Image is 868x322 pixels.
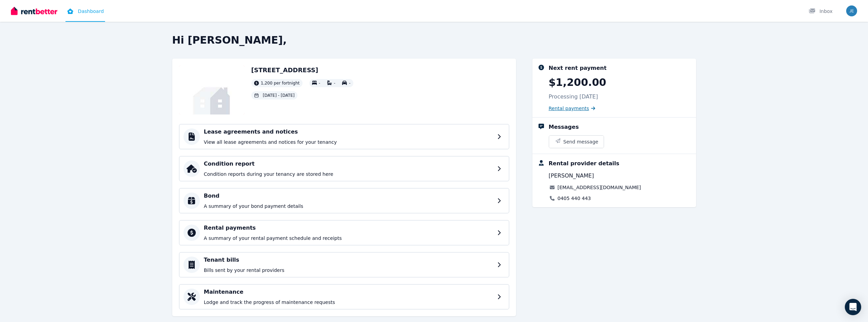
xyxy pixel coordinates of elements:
span: Rental payments [549,105,589,112]
p: A summary of your rental payment schedule and receipts [204,235,493,242]
span: - [334,81,335,86]
h2: Hi [PERSON_NAME], [172,34,696,46]
h4: Maintenance [204,288,493,296]
a: [EMAIL_ADDRESS][DOMAIN_NAME] [558,184,641,191]
p: View all lease agreements and notices for your tenancy [204,139,493,145]
span: Send message [563,138,599,145]
p: $1,200.00 [549,76,606,89]
p: Processing [DATE] [549,93,598,101]
h4: Condition report [204,160,493,168]
a: Rental payments [549,105,595,112]
span: - [349,81,350,86]
span: [PERSON_NAME] [549,172,594,180]
img: Property Url [179,65,245,114]
img: RentBetter [11,6,57,16]
h4: Lease agreements and notices [204,128,493,136]
button: Send message [549,136,604,148]
div: Messages [549,123,579,131]
div: Next rent payment [549,64,607,72]
p: Lodge and track the progress of maintenance requests [204,299,493,306]
span: 1,200 per fortnight [261,80,300,86]
h4: Tenant bills [204,256,493,264]
p: Condition reports during your tenancy are stored here [204,171,493,178]
div: Open Intercom Messenger [845,299,861,315]
div: Inbox [809,8,833,15]
span: [DATE] - [DATE] [263,93,295,98]
a: 0405 440 443 [558,195,591,202]
p: Bills sent by your rental providers [204,267,493,274]
h4: Bond [204,192,493,200]
h2: [STREET_ADDRESS] [251,65,353,75]
h4: Rental payments [204,224,493,232]
div: Rental provider details [549,159,619,168]
span: - [319,81,320,86]
p: A summary of your bond payment details [204,203,493,210]
img: Jenico Kenneth Bautista [846,5,857,16]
